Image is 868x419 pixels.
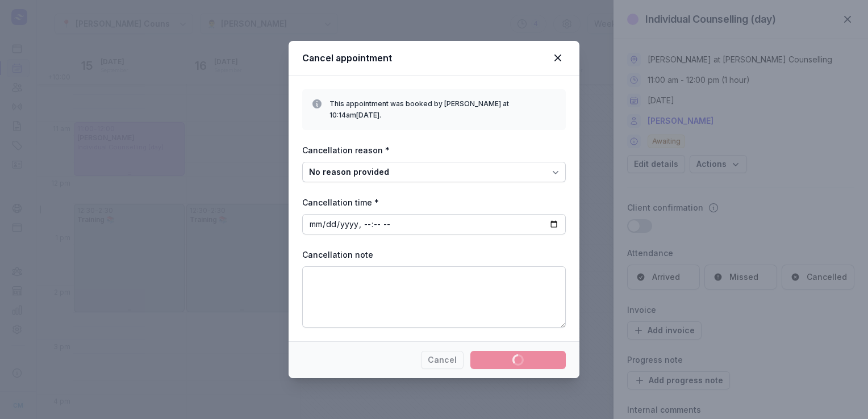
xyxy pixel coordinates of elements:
[428,353,457,367] span: Cancel
[302,51,550,65] div: Cancel appointment
[302,248,566,262] div: Cancellation note
[302,144,566,157] div: Cancellation reason *
[329,98,557,121] div: This appointment was booked by [PERSON_NAME] at 10:14am[DATE].
[421,351,464,369] button: Cancel
[309,165,389,179] div: No reason provided
[302,196,566,209] div: Cancellation time *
